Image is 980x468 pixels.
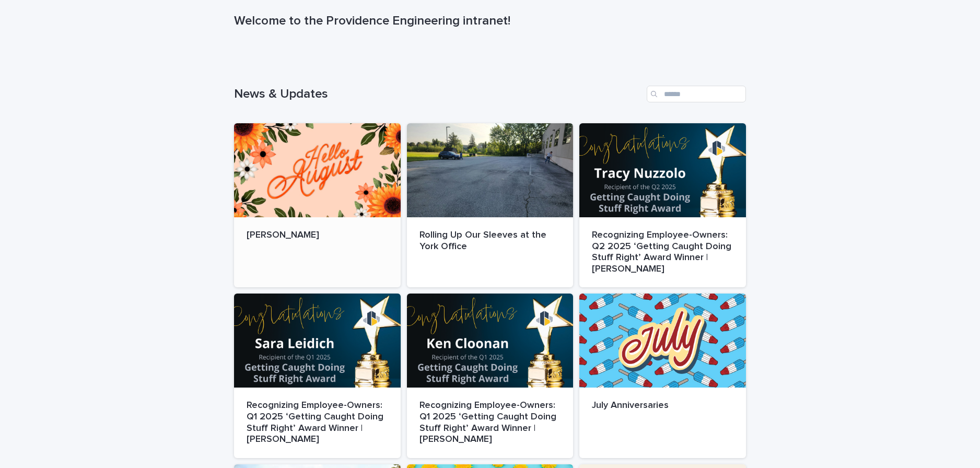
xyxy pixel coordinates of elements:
[407,123,574,287] a: Rolling Up Our Sleeves at the York Office
[647,86,746,102] input: Search
[592,400,733,412] p: July Anniversaries
[592,230,733,275] p: Recognizing Employee-Owners: Q2 2025 ‘Getting Caught Doing Stuff Right’ Award Winner | [PERSON_NAME]
[407,294,574,458] a: Recognizing Employee-Owners: Q1 2025 ‘Getting Caught Doing Stuff Right’ Award Winner | [PERSON_NAME]
[419,400,561,445] p: Recognizing Employee-Owners: Q1 2025 ‘Getting Caught Doing Stuff Right’ Award Winner | [PERSON_NAME]
[579,123,746,287] a: Recognizing Employee-Owners: Q2 2025 ‘Getting Caught Doing Stuff Right’ Award Winner | [PERSON_NAME]
[247,400,388,445] p: Recognizing Employee-Owners: Q1 2025 ‘Getting Caught Doing Stuff Right’ Award Winner | [PERSON_NAME]
[234,123,401,287] a: [PERSON_NAME]
[579,294,746,458] a: July Anniversaries
[419,230,561,252] p: Rolling Up Our Sleeves at the York Office
[234,294,401,458] a: Recognizing Employee-Owners: Q1 2025 ‘Getting Caught Doing Stuff Right’ Award Winner | [PERSON_NAME]
[247,230,388,241] p: [PERSON_NAME]
[234,87,643,102] h1: News & Updates
[234,14,742,29] p: Welcome to the Providence Engineering intranet!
